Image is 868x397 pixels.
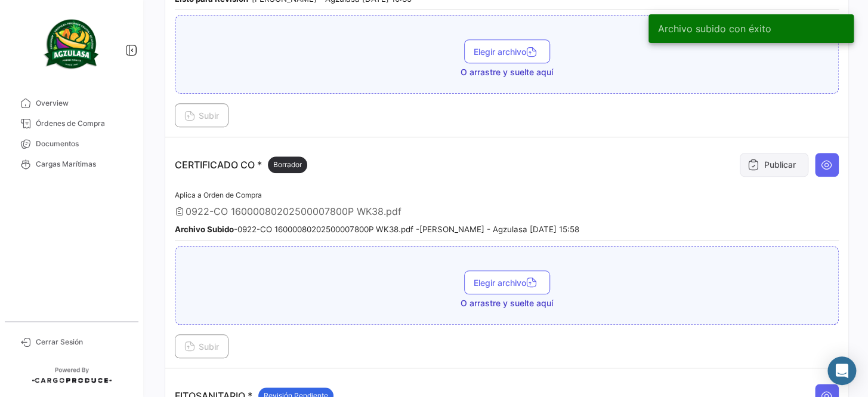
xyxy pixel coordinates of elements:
a: Documentos [10,134,134,154]
span: Subir [184,341,219,352]
span: O arrastre y suelte aquí [461,66,553,78]
span: O arrastre y suelte aquí [461,297,553,309]
span: Aplica a Orden de Compra [175,190,262,199]
b: Archivo Subido [175,224,234,234]
span: Archivo subido con éxito [658,23,771,35]
button: Elegir archivo [464,270,550,294]
span: Documentos [36,139,129,149]
span: Elegir archivo [474,278,540,288]
button: Subir [175,103,228,127]
img: agzulasa-logo.png [42,14,101,74]
span: Cerrar Sesión [36,337,129,347]
span: Borrador [273,159,302,170]
div: Abrir Intercom Messenger [827,356,856,385]
a: Cargas Marítimas [10,154,134,174]
a: Órdenes de Compra [10,113,134,134]
p: CERTIFICADO CO * [175,156,307,173]
span: Elegir archivo [474,47,540,57]
span: Órdenes de Compra [36,118,129,129]
span: Subir [184,110,219,121]
a: Overview [10,93,134,113]
span: Overview [36,98,129,109]
small: - 0922-CO 16000080202500007800P WK38.pdf - [PERSON_NAME] - Agzulasa [DATE] 15:58 [175,224,579,234]
button: Elegir archivo [464,39,550,63]
span: 0922-CO 16000080202500007800P WK38.pdf [186,205,401,217]
button: Subir [175,334,228,358]
button: Publicar [740,153,808,177]
span: Cargas Marítimas [36,159,129,170]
